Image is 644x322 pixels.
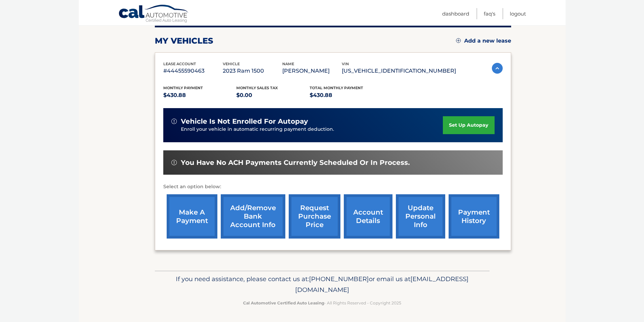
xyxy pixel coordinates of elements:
strong: Cal Automotive Certified Auto Leasing [243,300,324,305]
p: - All Rights Reserved - Copyright 2025 [159,299,485,306]
p: Enroll your vehicle in automatic recurring payment deduction. [181,126,443,133]
p: $0.00 [236,91,310,100]
a: payment history [449,194,499,239]
img: alert-white.svg [171,119,177,124]
p: [US_VEHICLE_IDENTIFICATION_NUMBER] [342,66,456,76]
img: accordion-active.svg [492,63,503,74]
a: account details [344,194,392,239]
p: $430.88 [163,91,237,100]
span: [EMAIL_ADDRESS][DOMAIN_NAME] [295,275,469,294]
a: update personal info [396,194,445,239]
a: set up autopay [443,116,494,134]
a: Cal Automotive [118,4,189,24]
h2: my vehicles [155,36,213,46]
p: #44455590463 [163,66,223,76]
span: Total Monthly Payment [310,85,363,90]
span: vehicle [223,61,240,66]
p: [PERSON_NAME] [282,66,342,76]
img: alert-white.svg [171,160,177,165]
span: Monthly Payment [163,85,203,90]
img: add.svg [456,38,461,43]
p: 2023 Ram 1500 [223,66,282,76]
span: You have no ACH payments currently scheduled or in process. [181,158,410,167]
span: [PHONE_NUMBER] [309,275,369,283]
a: FAQ's [484,8,495,19]
a: Add a new lease [456,38,511,44]
a: Dashboard [442,8,469,19]
a: Logout [510,8,526,19]
a: Add/Remove bank account info [221,194,285,239]
a: request purchase price [289,194,340,239]
span: lease account [163,61,196,66]
span: Monthly sales Tax [236,85,278,90]
span: vehicle is not enrolled for autopay [181,117,308,126]
span: vin [342,61,349,66]
a: make a payment [167,194,217,239]
p: Select an option below: [163,183,503,191]
span: name [282,61,294,66]
p: If you need assistance, please contact us at: or email us at [159,274,485,295]
p: $430.88 [310,91,383,100]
